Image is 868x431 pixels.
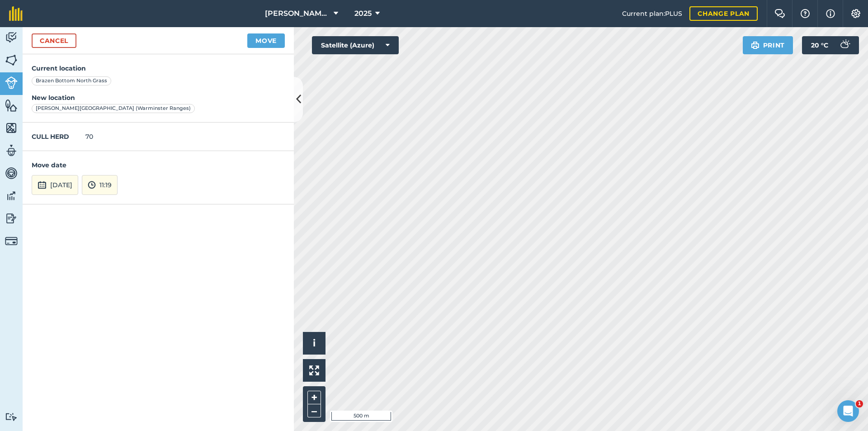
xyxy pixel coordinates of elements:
img: svg+xml;base64,PD94bWwgdmVyc2lvbj0iMS4wIiBlbmNvZGluZz0idXRmLTgiPz4KPCEtLSBHZW5lcmF0b3I6IEFkb2JlIE... [5,144,18,157]
img: Four arrows, one pointing top left, one top right, one bottom right and the last bottom left [309,365,319,375]
a: Cancel [32,33,76,48]
button: Move [247,33,285,48]
button: 20 °C [802,36,859,54]
img: svg+xml;base64,PHN2ZyB4bWxucz0iaHR0cDovL3d3dy53My5vcmcvMjAwMC9zdmciIHdpZHRoPSI1NiIgaGVpZ2h0PSI2MC... [5,53,18,67]
img: svg+xml;base64,PD94bWwgdmVyc2lvbj0iMS4wIiBlbmNvZGluZz0idXRmLTgiPz4KPCEtLSBHZW5lcmF0b3I6IEFkb2JlIE... [835,36,854,54]
img: svg+xml;base64,PD94bWwgdmVyc2lvbj0iMS4wIiBlbmNvZGluZz0idXRmLTgiPz4KPCEtLSBHZW5lcmF0b3I6IEFkb2JlIE... [5,189,18,203]
iframe: Intercom live chat [837,400,859,422]
div: [PERSON_NAME][GEOGRAPHIC_DATA] (Warminster Ranges) [32,104,195,113]
img: svg+xml;base64,PD94bWwgdmVyc2lvbj0iMS4wIiBlbmNvZGluZz0idXRmLTgiPz4KPCEtLSBHZW5lcmF0b3I6IEFkb2JlIE... [5,412,18,421]
div: Brazen Bottom North Grass [32,76,111,85]
img: svg+xml;base64,PHN2ZyB4bWxucz0iaHR0cDovL3d3dy53My5vcmcvMjAwMC9zdmciIHdpZHRoPSIxOSIgaGVpZ2h0PSIyNC... [751,40,759,51]
img: svg+xml;base64,PD94bWwgdmVyc2lvbj0iMS4wIiBlbmNvZGluZz0idXRmLTgiPz4KPCEtLSBHZW5lcmF0b3I6IEFkb2JlIE... [5,31,18,44]
img: svg+xml;base64,PD94bWwgdmVyc2lvbj0iMS4wIiBlbmNvZGluZz0idXRmLTgiPz4KPCEtLSBHZW5lcmF0b3I6IEFkb2JlIE... [5,235,18,247]
img: svg+xml;base64,PD94bWwgdmVyc2lvbj0iMS4wIiBlbmNvZGluZz0idXRmLTgiPz4KPCEtLSBHZW5lcmF0b3I6IEFkb2JlIE... [38,180,47,190]
a: Change plan [689,6,758,21]
img: fieldmargin Logo [9,6,23,21]
button: – [307,404,321,417]
span: 2025 [354,8,372,19]
img: A cog icon [850,9,861,18]
span: 20 ° C [811,36,828,54]
img: svg+xml;base64,PHN2ZyB4bWxucz0iaHR0cDovL3d3dy53My5vcmcvMjAwMC9zdmciIHdpZHRoPSI1NiIgaGVpZ2h0PSI2MC... [5,99,18,112]
h4: Current location [32,63,285,73]
img: Two speech bubbles overlapping with the left bubble in the forefront [774,9,785,18]
img: svg+xml;base64,PD94bWwgdmVyc2lvbj0iMS4wIiBlbmNvZGluZz0idXRmLTgiPz4KPCEtLSBHZW5lcmF0b3I6IEFkb2JlIE... [88,180,96,190]
span: 1 [856,400,863,407]
button: Print [743,36,793,54]
strong: CULL HERD [32,133,69,141]
span: [PERSON_NAME] Cross [265,8,330,19]
button: i [303,332,325,355]
span: Current plan : PLUS [622,9,682,19]
button: Satellite (Azure) [312,36,399,54]
img: svg+xml;base64,PD94bWwgdmVyc2lvbj0iMS4wIiBlbmNvZGluZz0idXRmLTgiPz4KPCEtLSBHZW5lcmF0b3I6IEFkb2JlIE... [5,166,18,180]
h4: New location [32,93,285,103]
img: A question mark icon [800,9,811,18]
img: svg+xml;base64,PD94bWwgdmVyc2lvbj0iMS4wIiBlbmNvZGluZz0idXRmLTgiPz4KPCEtLSBHZW5lcmF0b3I6IEFkb2JlIE... [5,76,18,89]
img: svg+xml;base64,PHN2ZyB4bWxucz0iaHR0cDovL3d3dy53My5vcmcvMjAwMC9zdmciIHdpZHRoPSI1NiIgaGVpZ2h0PSI2MC... [5,121,18,135]
button: 11:19 [82,175,118,195]
h4: Move date [32,160,285,170]
span: i [313,337,316,349]
button: [DATE] [32,175,78,195]
div: 70 [23,123,294,151]
img: svg+xml;base64,PD94bWwgdmVyc2lvbj0iMS4wIiBlbmNvZGluZz0idXRmLTgiPz4KPCEtLSBHZW5lcmF0b3I6IEFkb2JlIE... [5,212,18,225]
button: + [307,391,321,404]
img: svg+xml;base64,PHN2ZyB4bWxucz0iaHR0cDovL3d3dy53My5vcmcvMjAwMC9zdmciIHdpZHRoPSIxNyIgaGVpZ2h0PSIxNy... [826,8,835,19]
